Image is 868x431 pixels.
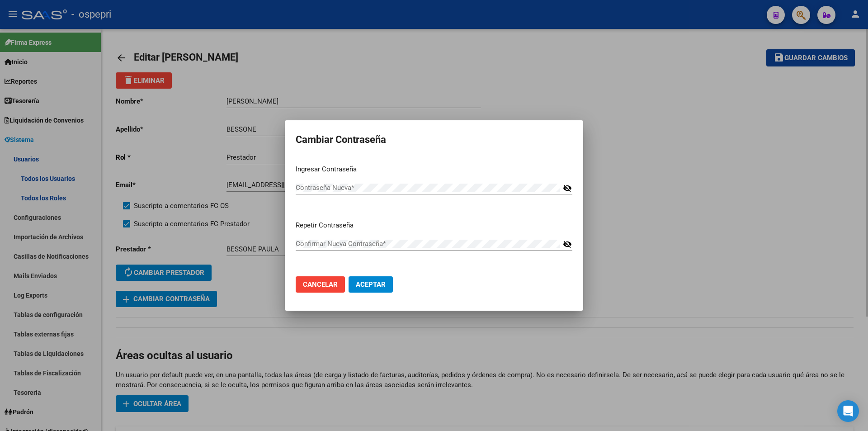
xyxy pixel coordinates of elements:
h2: Cambiar Contraseña [296,131,572,148]
button: Aceptar [349,276,393,293]
button: Cancelar [296,276,345,293]
mat-icon: visibility_off [563,239,572,250]
span: Aceptar [356,280,386,289]
div: Open Intercom Messenger [837,400,859,422]
span: Cancelar [303,280,338,289]
p: Repetir Contraseña [296,220,572,231]
mat-icon: visibility_off [563,183,572,194]
p: Ingresar Contraseña [296,164,572,175]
